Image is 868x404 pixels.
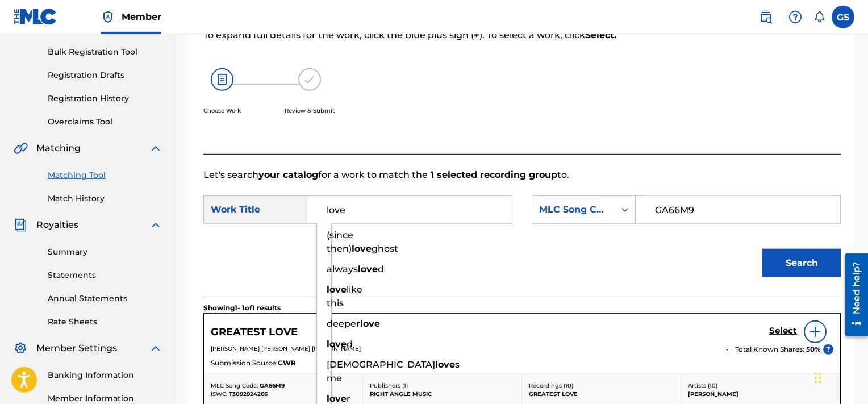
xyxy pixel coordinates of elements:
iframe: Chat Widget [811,349,868,404]
div: Notifications [813,11,825,23]
span: ? [823,344,833,355]
iframe: Resource Center [836,248,868,341]
strong: Select. [585,30,616,40]
img: MLC Logo [14,9,57,25]
span: Total Known Shares: [735,344,806,355]
img: Top Rightsholder [101,10,115,24]
p: Recordings ( 10 ) [529,381,674,390]
div: MLC Song Code [539,203,608,216]
form: Search Form [203,182,841,297]
p: To expand full details for the work, click the blue plus sign ( ). To select a work, click [203,28,694,42]
span: [PERSON_NAME] [PERSON_NAME] [PERSON_NAME] [211,345,361,352]
span: Royalties [36,218,78,232]
img: expand [149,218,162,232]
p: Showing 1 - 1 of 1 results [203,303,281,313]
strong: love [327,339,347,349]
a: Bulk Registration Tool [48,46,162,58]
a: Overclaims Tool [48,116,162,128]
span: Member Settings [36,341,117,355]
img: Royalties [14,218,27,232]
p: Publishers ( 1 ) [370,381,515,390]
span: d [378,264,384,274]
span: deeper [327,318,360,329]
span: 50 % [806,344,821,355]
a: Registration Drafts [48,69,162,81]
p: Let's search for a work to match the to. [203,168,841,182]
strong: love [352,243,372,254]
img: expand [149,141,162,155]
span: CWR [278,358,296,368]
strong: love [327,393,347,404]
img: expand [149,341,162,355]
h5: GREATEST LOVE [211,326,298,339]
strong: 1 selected recording group [428,169,557,180]
p: Artists ( 10 ) [688,381,833,390]
span: MLC Song Code: [211,382,258,389]
img: help [788,10,802,24]
img: Matching [14,141,28,155]
strong: your catalog [258,169,318,180]
a: Summary [48,246,162,258]
span: T3092924266 [229,390,268,398]
span: d [347,339,353,349]
strong: love [360,318,380,329]
span: ghost [372,243,398,254]
strong: + [474,30,479,40]
a: Registration History [48,93,162,105]
img: Member Settings [14,341,27,355]
strong: love [435,359,455,370]
a: Public Search [754,6,777,28]
img: 26af456c4569493f7445.svg [211,68,233,91]
p: Choose Work [203,106,241,115]
img: info [808,325,822,339]
a: Matching Tool [48,169,162,181]
span: [DEMOGRAPHIC_DATA] [327,359,435,370]
img: search [759,10,773,24]
span: Matching [36,141,81,155]
span: Member [122,10,161,23]
p: RIGHT ANGLE MUSIC [370,390,515,398]
p: Review & Submit [285,106,335,115]
span: Submission Source: [211,358,278,368]
img: 173f8e8b57e69610e344.svg [298,68,321,91]
p: [PERSON_NAME] [688,390,833,398]
a: Match History [48,193,162,205]
a: Rate Sheets [48,316,162,328]
strong: love [358,264,378,274]
span: always [327,264,358,274]
div: User Menu [832,6,854,28]
button: Search [762,249,841,277]
span: (since then) [327,230,353,254]
span: GA66M9 [260,382,285,389]
div: Drag [815,361,821,395]
p: GREATEST LOVE [529,390,674,398]
h5: Select [769,326,797,336]
div: Help [784,6,807,28]
a: Statements [48,269,162,281]
a: Annual Statements [48,293,162,305]
a: Banking Information [48,369,162,381]
strong: love [327,284,347,295]
span: ISWC: [211,390,227,398]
